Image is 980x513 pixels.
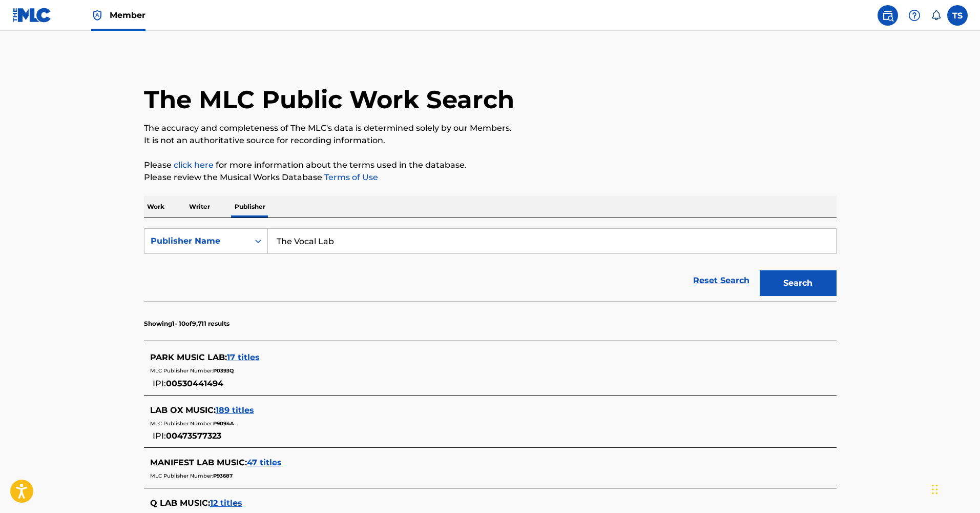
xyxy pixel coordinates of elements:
[153,379,166,388] span: IPI:
[150,405,216,415] span: LAB OX MUSIC :
[908,9,921,22] img: help
[150,352,227,362] span: PARK MUSIC LAB :
[216,405,254,415] span: 189 titles
[144,84,514,115] h1: The MLC Public Work Search
[688,269,755,292] a: Reset Search
[150,367,213,374] span: MLC Publisher Number:
[210,498,242,508] span: 12 titles
[144,171,837,184] p: Please review the Musical Works Database
[150,498,210,508] span: Q LAB MUSIC :
[904,5,925,26] div: Help
[186,196,213,218] p: Writer
[227,352,260,362] span: 17 titles
[213,472,233,479] span: P93687
[322,172,378,182] a: Terms of Use
[232,196,268,218] p: Publisher
[153,431,166,441] span: IPI:
[144,134,837,147] p: It is not an authoritative source for recording information.
[91,9,103,22] img: Top Rightsholder
[166,431,221,441] span: 00473577323
[947,5,968,26] div: User Menu
[150,420,213,427] span: MLC Publisher Number:
[247,458,282,467] span: 47 titles
[760,270,837,296] button: Search
[144,319,230,328] p: Showing 1 - 10 of 9,711 results
[144,228,837,301] form: Search Form
[878,5,898,26] a: Public Search
[174,160,214,170] a: click here
[931,10,941,21] div: Notifications
[144,196,168,218] p: Work
[150,458,247,467] span: MANIFEST LAB MUSIC :
[144,122,837,134] p: The accuracy and completeness of The MLC's data is determined solely by our Members.
[166,379,223,388] span: 00530441494
[144,159,837,171] p: Please for more information about the terms used in the database.
[110,9,145,21] span: Member
[213,420,234,427] span: P9094A
[150,472,213,479] span: MLC Publisher Number:
[932,474,938,505] div: Drag
[929,464,980,513] iframe: Chat Widget
[882,9,894,22] img: search
[213,367,234,374] span: P0393Q
[151,235,243,247] div: Publisher Name
[12,8,52,23] img: MLC Logo
[951,340,980,428] iframe: Resource Center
